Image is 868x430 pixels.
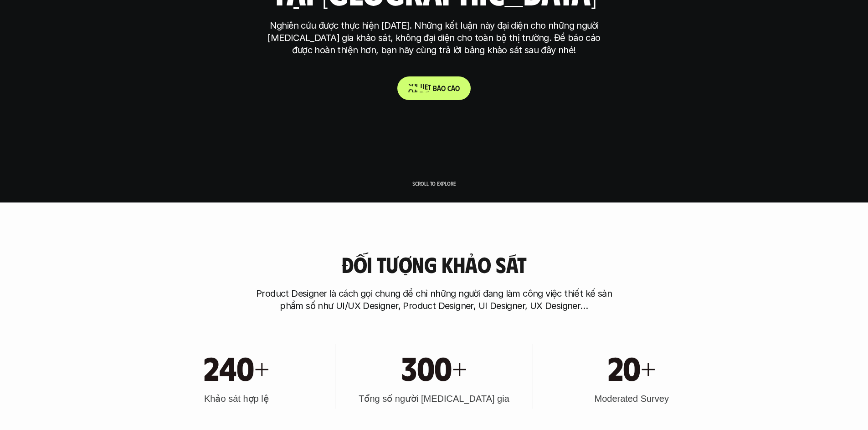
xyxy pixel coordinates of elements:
[401,348,467,387] h1: 300+
[594,392,668,405] h3: Moderated Survey
[420,81,423,90] span: t
[433,84,437,92] span: b
[204,392,269,405] h3: Khảo sát hợp lệ
[252,288,616,312] p: Product Designer là cách gọi chung để chỉ những người đang làm công việc thiết kế sản phẩm số như...
[412,180,456,187] p: Scroll to explore
[441,84,446,92] span: o
[359,392,509,405] h3: Tổng số người [MEDICAL_DATA] gia
[341,253,526,277] h3: Đối tượng khảo sát
[428,83,431,91] span: t
[423,81,425,90] span: i
[397,76,471,100] a: Chitiếtbáocáo
[455,84,460,92] span: o
[608,348,656,387] h1: 20+
[447,84,451,92] span: c
[204,348,269,387] h1: 240+
[416,80,418,88] span: i
[263,20,605,56] p: Nghiên cứu được thực hiện [DATE]. Những kết luận này đại diện cho những người [MEDICAL_DATA] gia ...
[451,84,455,92] span: á
[437,84,441,92] span: á
[425,82,428,91] span: ế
